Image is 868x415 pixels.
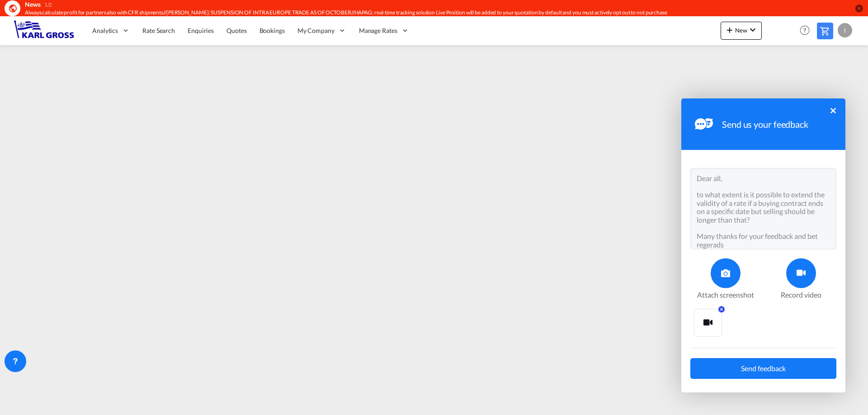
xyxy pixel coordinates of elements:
[181,16,220,45] a: Enquiries
[353,16,415,45] div: Manage Rates
[291,16,353,45] div: My Company
[44,1,52,9] div: 1/2
[25,9,735,17] div: Always calculate profit for partners also with CFR shipments//YANG MING: SUSPENSION OF INTRA EURO...
[188,27,214,34] span: Enquiries
[747,24,758,35] md-icon: icon-chevron-down
[253,16,291,45] a: Bookings
[8,4,17,13] md-icon: icon-earth
[136,16,181,45] a: Rate Search
[297,26,335,35] span: My Company
[724,27,758,34] span: New
[838,23,852,37] div: I
[797,23,812,38] span: Help
[854,4,863,13] button: icon-close-circle
[14,20,75,41] img: 3269c73066d711f095e541db4db89301.png
[359,26,397,35] span: Manage Rates
[92,26,118,35] span: Analytics
[797,23,817,39] div: Help
[259,27,285,34] span: Bookings
[86,16,136,45] div: Analytics
[142,27,175,34] span: Rate Search
[220,16,253,45] a: Quotes
[721,22,762,40] button: icon-plus 400-fgNewicon-chevron-down
[724,24,735,35] md-icon: icon-plus 400-fg
[226,27,246,34] span: Quotes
